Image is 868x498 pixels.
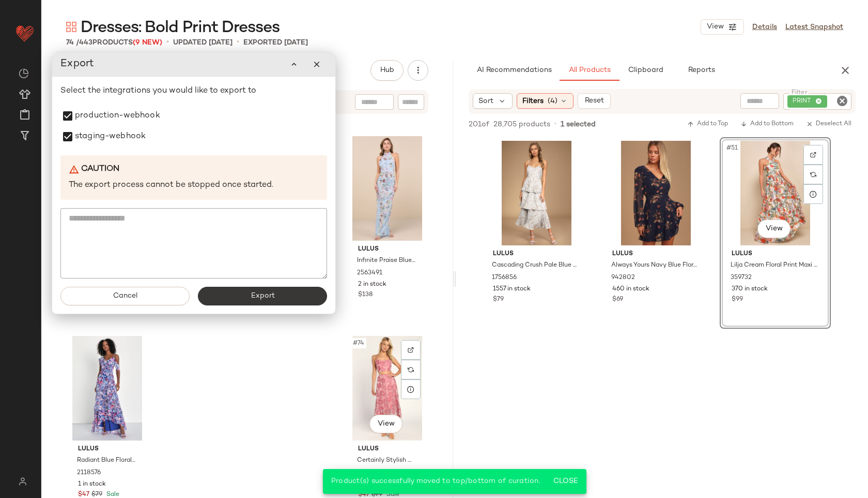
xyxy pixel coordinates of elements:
[493,250,580,259] span: Lulus
[731,261,818,270] span: Lilja Cream Floral Print Maxi Dress
[358,445,416,454] span: Lulus
[173,37,233,48] p: updated [DATE]
[198,287,327,305] button: Export
[380,66,394,75] span: Hub
[493,119,550,130] span: 28,705 products
[604,141,708,245] img: 11297501_942802.jpg
[369,415,402,433] button: View
[492,273,517,283] span: 1756856
[701,19,744,35] button: View
[469,119,489,130] span: 201 of
[612,250,700,259] span: Lulus
[60,85,327,97] p: Select the integrations you would like to export to
[793,97,816,106] span: PRINT
[522,96,544,107] span: Filters
[358,290,373,300] span: $138
[357,468,381,478] span: 1876736
[485,141,588,245] img: 8579681_1756856.jpg
[357,256,415,266] span: Infinite Praise Blue 3D Floral Embroidered Halter Maxi Dress
[75,126,146,147] label: staging-webhook
[553,477,578,486] span: Close
[77,456,135,465] span: Radiant Blue Floral Print Chiffon Maxi Dress
[358,245,416,254] span: Lulus
[611,261,699,270] span: Always Yours Navy Blue Floral Print Long Sleeve Skater Dress
[725,143,740,153] span: #51
[785,22,843,33] a: Latest Snapshot
[104,491,119,498] span: Sale
[384,491,399,498] span: Sale
[687,66,715,75] span: Reports
[79,39,92,47] span: 443
[14,23,35,43] img: heart_red.DM2ytmEG.svg
[166,36,169,49] span: •
[706,23,724,31] span: View
[77,468,101,478] span: 2118576
[331,477,540,485] span: Product(s) successfully moved to top/bottom of curation.
[350,136,425,241] img: 12327741_2563491.jpg
[476,66,552,75] span: AI Recommendations
[683,118,732,130] button: Add to Top
[357,456,415,465] span: Certainly Stylish Mauve Pink Burnout Floral Two-Piece Midi Dress
[561,119,596,130] span: 1 selected
[60,56,95,72] span: Export
[377,420,394,428] span: View
[78,480,106,489] span: 1 in stock
[66,37,162,48] div: Products
[75,106,160,126] label: production-webhook
[78,445,136,454] span: Lulus
[12,477,33,486] img: svg%3e
[408,347,414,353] img: svg%3e
[740,121,794,128] span: Add to Bottom
[243,37,308,48] p: Exported [DATE]
[60,287,190,305] button: Cancel
[66,22,76,32] img: svg%3e
[408,367,414,373] img: svg%3e
[765,225,782,233] span: View
[752,22,777,33] a: Details
[612,295,623,304] span: $69
[370,60,404,81] button: Hub
[250,292,274,300] span: Export
[81,164,119,175] b: Caution
[810,152,816,158] img: svg%3e
[549,472,582,491] button: Close
[584,97,603,105] span: Reset
[578,93,611,109] button: Reset
[493,295,504,304] span: $79
[478,96,493,107] span: Sort
[350,336,425,441] img: 9109621_1876736.jpg
[70,336,145,441] img: 10319321_2118576.jpg
[69,180,319,192] p: The export process cannot be stopped once started.
[493,285,531,294] span: 1557 in stock
[736,118,798,130] button: Add to Bottom
[19,68,29,79] img: svg%3e
[358,280,386,289] span: 2 in stock
[352,338,366,348] span: #74
[611,273,635,283] span: 942802
[81,18,280,38] span: Dresses: Bold Print Dresses
[687,121,728,128] span: Add to Top
[492,261,579,270] span: Cascading Crush Pale Blue Floral Print Tiered Bustier Midi Dress
[66,39,79,47] span: 74 /
[806,121,851,128] span: Deselect All
[731,273,752,283] span: 359732
[723,141,827,245] img: 11120501_359732.jpg
[554,120,556,129] span: •
[357,269,382,278] span: 2563491
[113,292,137,300] span: Cancel
[133,39,162,47] span: (9 New)
[568,66,611,75] span: All Products
[237,36,239,49] span: •
[836,95,848,107] i: Clear Filter
[548,96,557,107] span: (4)
[802,118,856,130] button: Deselect All
[612,285,649,294] span: 460 in stock
[627,66,663,75] span: Clipboard
[757,219,791,238] button: View
[810,171,816,178] img: svg%3e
